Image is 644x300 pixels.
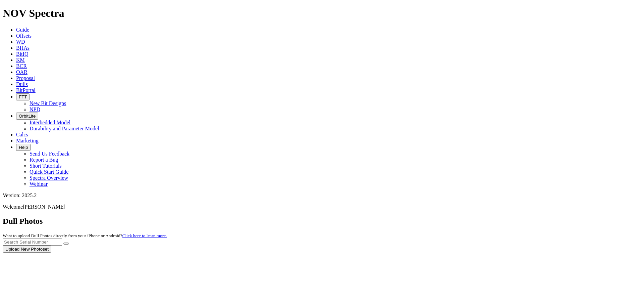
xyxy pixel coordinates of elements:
[30,163,62,169] a: Short Tutorials
[3,7,641,19] h1: NOV Spectra
[30,120,70,125] a: Interbedded Model
[3,239,62,246] input: Search Serial Number
[16,87,36,93] a: BitPortal
[16,63,27,69] a: BCR
[3,233,167,238] small: Want to upload Dull Photos directly from your iPhone or Android?
[16,93,30,100] button: FTT
[19,114,36,119] span: OrbitLite
[16,113,38,120] button: OrbitLite
[16,144,31,151] button: Help
[23,204,65,210] span: [PERSON_NAME]
[16,51,28,57] a: BitIQ
[30,175,68,181] a: Spectra Overview
[30,100,66,106] a: New Bit Designs
[3,217,641,226] h2: Dull Photos
[3,204,641,210] p: Welcome
[19,145,28,150] span: Help
[16,132,28,137] a: Calcs
[16,27,29,33] a: Guide
[16,138,39,143] a: Marketing
[16,81,28,87] a: Dulls
[19,94,27,99] span: FTT
[16,57,25,63] a: KM
[30,169,68,175] a: Quick Start Guide
[16,75,35,81] a: Proposal
[3,246,51,253] button: Upload New Photoset
[30,106,40,112] a: NPD
[30,157,58,163] a: Report a Bug
[3,192,641,199] div: Version: 2025.2
[16,45,30,51] a: BHAs
[30,151,69,157] a: Send Us Feedback
[30,181,48,187] a: Webinar
[30,126,99,131] a: Durability and Parameter Model
[16,33,32,39] a: Offsets
[122,233,167,238] a: Click here to learn more.
[16,39,25,45] a: WD
[16,69,28,75] a: OAR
